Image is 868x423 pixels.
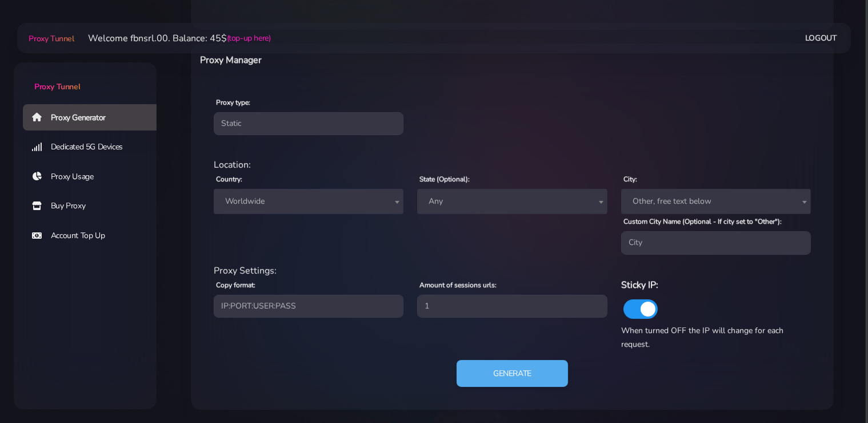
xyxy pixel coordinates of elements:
label: City: [623,174,637,184]
iframe: Webchat Widget [813,367,854,409]
a: Buy Proxy [23,193,166,219]
input: City [621,231,811,254]
h6: Proxy Manager [200,53,559,68]
div: Proxy Settings: [207,264,818,278]
button: Generate [457,360,568,388]
span: Any [424,193,600,209]
label: Copy format: [216,280,255,290]
span: Any [417,189,607,214]
a: Proxy Tunnel [14,62,157,93]
label: State (Optional): [419,174,470,184]
label: Proxy type: [216,97,250,108]
a: Logout [805,27,837,49]
a: Account Top Up [23,223,166,249]
a: Proxy Tunnel [26,29,74,48]
div: Location: [207,158,818,172]
a: Dedicated 5G Devices [23,134,166,160]
label: Custom City Name (Optional - If city set to "Other"): [623,216,782,227]
a: (top-up here) [227,32,271,44]
li: Welcome fbnsrl.00. Balance: 45$ [74,31,271,45]
a: Proxy Usage [23,164,166,190]
span: When turned OFF the IP will change for each request. [621,325,783,350]
label: Amount of sessions urls: [419,280,497,290]
span: Proxy Tunnel [29,33,74,44]
span: Worldwide [214,189,403,214]
span: Other, free text below [628,193,804,209]
span: Proxy Tunnel [34,81,80,92]
h6: Sticky IP: [621,278,811,292]
span: Other, free text below [621,189,811,214]
label: Country: [216,174,242,184]
span: Worldwide [221,193,397,209]
a: Proxy Generator [23,104,166,131]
